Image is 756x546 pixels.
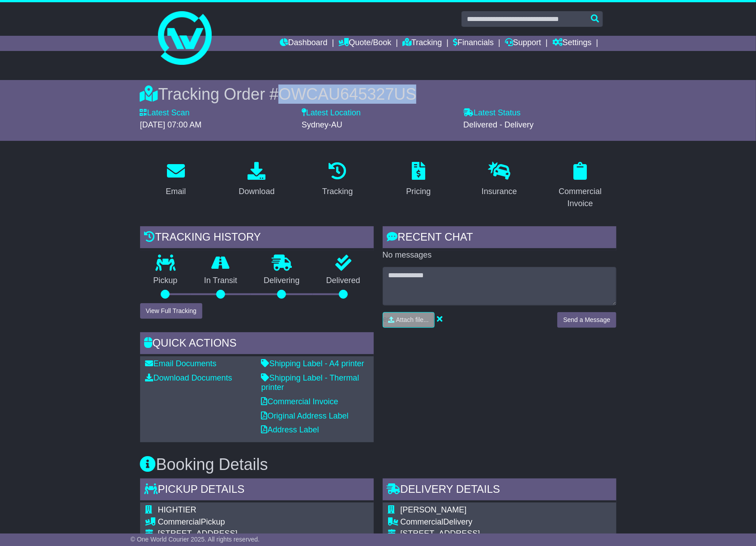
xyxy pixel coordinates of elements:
[158,529,317,539] div: [STREET_ADDRESS]
[131,536,260,543] span: © One World Courier 2025. All rights reserved.
[145,359,217,368] a: Email Documents
[158,517,201,526] span: Commercial
[453,36,494,51] a: Financials
[476,159,523,201] a: Insurance
[233,159,280,201] a: Download
[140,276,191,286] p: Pickup
[401,517,573,527] div: Delivery
[140,108,190,118] label: Latest Scan
[406,186,431,198] div: Pricing
[316,159,359,201] a: Tracking
[313,276,374,286] p: Delivered
[402,36,442,51] a: Tracking
[140,120,202,129] span: [DATE] 07:00 AM
[401,505,467,514] span: [PERSON_NAME]
[505,36,541,51] a: Support
[550,186,611,210] div: Commercial Invoice
[158,505,196,514] span: HIGHTIER
[482,186,517,198] div: Insurance
[557,312,616,328] button: Send a Message
[251,276,313,286] p: Delivering
[140,456,616,474] h3: Booking Details
[383,226,616,250] div: RECENT CHAT
[322,186,353,198] div: Tracking
[261,397,338,406] a: Commercial Invoice
[544,159,616,213] a: Commercial Invoice
[140,226,374,250] div: Tracking history
[280,36,328,51] a: Dashboard
[160,159,192,201] a: Email
[158,517,317,527] div: Pickup
[140,303,202,319] button: View Full Tracking
[261,373,359,392] a: Shipping Label - Thermal printer
[552,36,592,51] a: Settings
[463,120,534,129] span: Delivered - Delivery
[166,186,186,198] div: Email
[261,411,349,420] a: Original Address Label
[261,425,319,434] a: Address Label
[302,120,342,129] span: Sydney-AU
[401,529,573,539] div: [STREET_ADDRESS]
[400,159,436,201] a: Pricing
[383,250,616,260] p: No messages
[140,478,374,503] div: Pickup Details
[140,85,616,104] div: Tracking Order #
[463,108,521,118] label: Latest Status
[191,276,251,286] p: In Transit
[302,108,361,118] label: Latest Location
[140,332,374,356] div: Quick Actions
[383,478,616,503] div: Delivery Details
[401,517,444,526] span: Commercial
[239,186,274,198] div: Download
[145,373,232,382] a: Download Documents
[261,359,364,368] a: Shipping Label - A4 printer
[338,36,391,51] a: Quote/Book
[278,85,416,103] span: OWCAU645327US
